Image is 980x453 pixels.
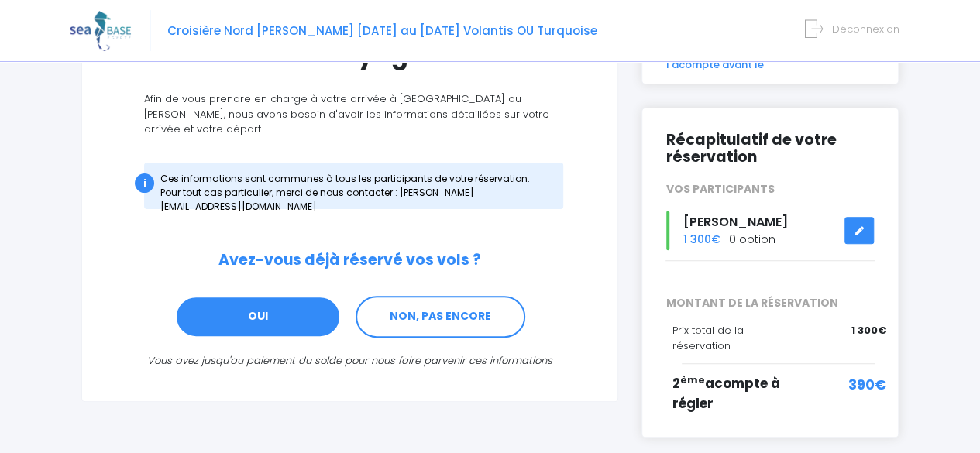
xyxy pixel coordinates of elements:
[113,91,586,137] p: Afin de vous prendre en charge à votre arrivée à [GEOGRAPHIC_DATA] ou [PERSON_NAME], nous avons b...
[654,295,886,311] span: MONTANT DE LA RÉSERVATION
[113,39,586,70] h1: Informations de voyage
[851,323,886,338] span: 1 300€
[683,213,787,231] span: [PERSON_NAME]
[144,163,563,209] div: Ces informations sont communes à tous les participants de votre réservation. Pour tout cas partic...
[147,353,552,368] i: Vous avez jusqu'au paiement du solde pour nous faire parvenir ces informations
[167,22,597,39] span: Croisière Nord [PERSON_NAME] [DATE] au [DATE] Volantis OU Turquoise
[113,252,586,269] h2: Avez-vous déjà réservé vos vols ?
[135,173,154,193] div: i
[175,296,341,338] a: OUI
[683,232,720,247] span: 1 300€
[356,296,525,338] a: NON, PAS ENCORE
[672,374,779,413] span: 2 acompte à régler
[832,22,899,36] span: Déconnexion
[654,181,886,197] div: VOS PARTICIPANTS
[679,373,704,386] sup: ème
[665,132,875,167] h2: Récapitulatif de votre réservation
[654,211,886,250] div: - 0 option
[672,323,743,353] span: Prix total de la réservation
[848,374,886,395] span: 390€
